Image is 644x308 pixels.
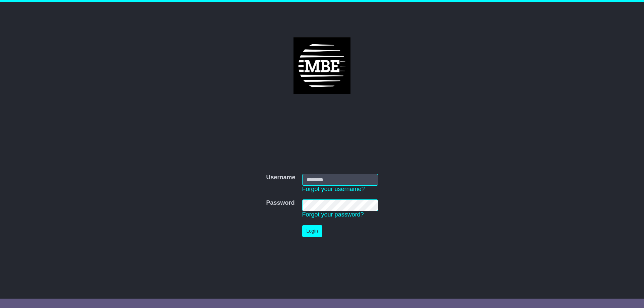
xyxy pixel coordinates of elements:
[266,199,294,207] label: Password
[266,174,295,181] label: Username
[302,225,322,237] button: Login
[302,186,365,192] a: Forgot your username?
[293,37,351,94] img: MBE Parramatta
[365,176,373,184] keeper-lock: Open Keeper Popup
[302,211,364,218] a: Forgot your password?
